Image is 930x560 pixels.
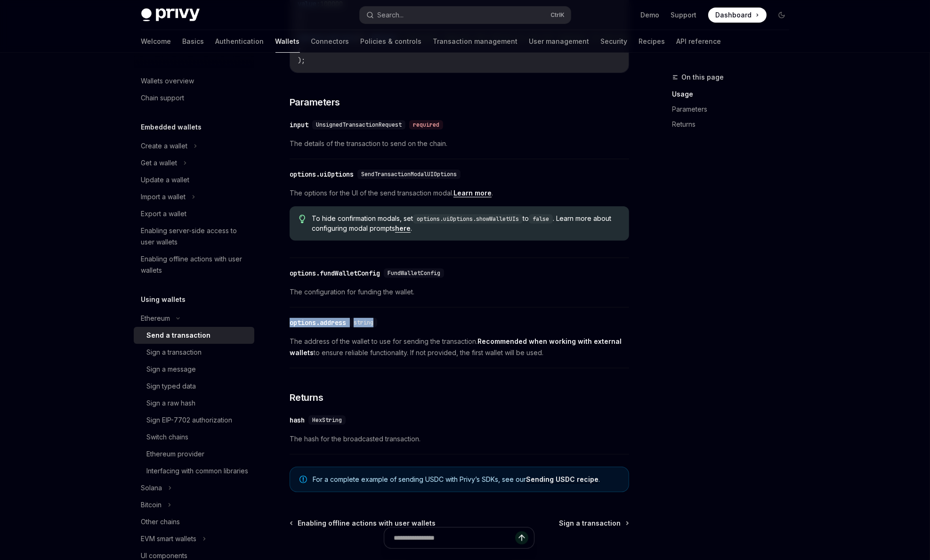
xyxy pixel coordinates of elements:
[275,30,300,53] a: Wallets
[141,516,180,528] div: Other chains
[134,378,254,395] a: Sign typed data
[671,10,697,20] a: Support
[360,7,571,24] button: Search...CtrlK
[559,519,621,528] span: Sign a transaction
[134,73,254,89] a: Wallets overview
[134,344,254,361] a: Sign a transaction
[147,431,189,443] div: Switch chains
[672,117,797,132] a: Returns
[290,120,308,130] div: input
[134,395,254,412] a: Sign a raw hash
[409,120,443,130] div: required
[291,519,436,528] a: Enabling offline actions with user wallets
[298,56,305,65] span: );
[672,87,797,102] a: Usage
[559,519,628,528] a: Sign a transaction
[134,205,254,222] a: Export a wallet
[147,364,196,375] div: Sign a message
[361,170,457,178] span: SendTransactionModalUIOptions
[311,30,349,53] a: Connectors
[290,170,354,179] div: options.uiOptions
[141,174,190,186] div: Update a wallet
[290,286,629,298] span: The configuration for funding the wallet.
[134,429,254,446] a: Switch chains
[312,214,619,233] span: To hide confirmation modals, set to . Learn more about configuring modal prompts .
[682,72,724,83] span: On this page
[299,476,307,483] svg: Note
[290,433,629,445] span: The hash for the broadcasted transaction.
[141,294,186,305] h5: Using wallets
[453,189,492,197] a: Learn more
[141,191,186,203] div: Import a wallet
[141,533,197,544] div: EVM smart wallets
[134,89,254,106] a: Chain support
[290,96,340,109] span: Parameters
[716,10,752,20] span: Dashboard
[134,171,254,188] a: Update a wallet
[141,75,194,87] div: Wallets overview
[141,313,170,324] div: Ethereum
[147,347,202,358] div: Sign a transaction
[134,222,254,251] a: Enabling server-side access to user wallets
[290,268,380,278] div: options.fundWalletConfig
[299,215,306,223] svg: Tip
[147,381,196,392] div: Sign typed data
[134,327,254,344] a: Send a transaction
[147,448,205,460] div: Ethereum provider
[708,8,767,23] a: Dashboard
[141,140,188,152] div: Create a wallet
[388,269,440,277] span: FundWalletConfig
[134,361,254,378] a: Sign a message
[290,318,346,327] div: options.address
[141,92,185,104] div: Chain support
[141,8,200,22] img: dark logo
[134,463,254,479] a: Interfacing with common libraries
[147,465,249,477] div: Interfacing with common libraries
[313,475,619,484] span: For a complete example of sending USDC with Privy’s SDKs, see our .
[774,8,789,23] button: Toggle dark mode
[141,482,162,494] div: Solana
[290,138,629,149] span: The details of the transaction to send on the chain.
[147,398,196,409] div: Sign a raw hash
[395,224,411,233] a: here
[141,253,249,276] div: Enabling offline actions with user wallets
[361,30,422,53] a: Policies & controls
[141,499,162,511] div: Bitcoin
[141,30,171,53] a: Welcome
[316,121,402,129] span: UnsignedTransactionRequest
[147,330,211,341] div: Send a transaction
[354,319,373,326] span: string
[677,30,721,53] a: API reference
[290,391,323,404] span: Returns
[141,122,202,133] h5: Embedded wallets
[672,102,797,117] a: Parameters
[141,157,178,169] div: Get a wallet
[526,475,598,484] a: Sending USDC recipe
[141,208,187,219] div: Export a wallet
[183,30,204,53] a: Basics
[134,446,254,463] a: Ethereum provider
[134,412,254,429] a: Sign EIP-7702 authorization
[413,214,523,224] code: options.uiOptions.showWalletUIs
[639,30,665,53] a: Recipes
[551,11,565,19] span: Ctrl K
[216,30,264,53] a: Authentication
[529,30,590,53] a: User management
[378,9,404,21] div: Search...
[529,214,553,224] code: false
[290,187,629,199] span: The options for the UI of the send transaction modal. .
[290,415,305,425] div: hash
[141,225,249,248] div: Enabling server-side access to user wallets
[147,414,233,426] div: Sign EIP-7702 authorization
[312,416,342,424] span: HexString
[641,10,660,20] a: Demo
[298,519,436,528] span: Enabling offline actions with user wallets
[290,336,629,358] span: The address of the wallet to use for sending the transaction. to ensure reliable functionality. I...
[134,513,254,530] a: Other chains
[433,30,518,53] a: Transaction management
[601,30,628,53] a: Security
[134,251,254,279] a: Enabling offline actions with user wallets
[515,531,528,544] button: Send message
